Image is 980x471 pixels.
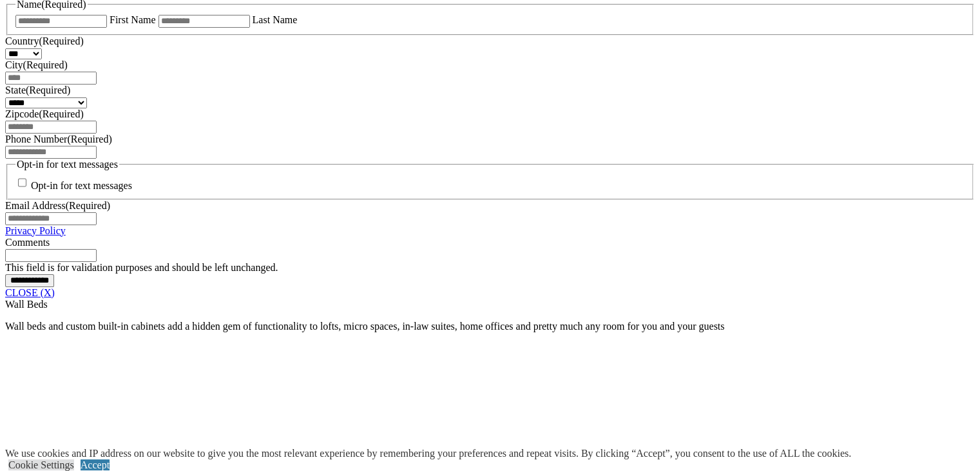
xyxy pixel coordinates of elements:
[5,59,68,70] label: City
[5,35,84,46] label: Country
[5,200,110,211] label: Email Address
[5,287,55,298] a: CLOSE (X)
[5,321,975,332] p: Wall beds and custom built-in cabinets add a hidden gem of functionality to lofts, micro spaces, ...
[110,14,156,25] label: First Name
[31,181,132,192] label: Opt-in for text messages
[5,85,70,95] label: State
[23,59,68,70] span: (Required)
[39,108,83,119] span: (Required)
[15,159,119,170] legend: Opt-in for text messages
[253,14,298,25] label: Last Name
[66,200,110,211] span: (Required)
[5,448,851,459] div: We use cookies and IP address on our website to give you the most relevant experience by remember...
[39,35,83,46] span: (Required)
[5,262,975,274] div: This field is for validation purposes and should be left unchanged.
[8,459,74,470] a: Cookie Settings
[5,237,50,248] label: Comments
[5,225,66,236] a: Privacy Policy
[5,134,112,145] label: Phone Number
[26,85,70,95] span: (Required)
[5,108,84,119] label: Zipcode
[67,134,111,145] span: (Required)
[5,299,48,310] span: Wall Beds
[81,459,110,470] a: Accept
